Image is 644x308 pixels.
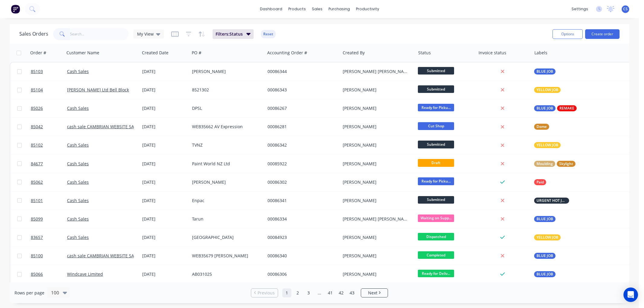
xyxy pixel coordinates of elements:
div: 00084923 [268,234,335,240]
div: [DATE] [142,124,187,130]
a: [PERSON_NAME] Ltd Bell Block [67,87,129,93]
a: Page 42 [337,288,346,297]
button: Dome [534,124,549,130]
div: Status [418,50,431,56]
span: Submitted [418,141,454,148]
div: [PERSON_NAME] [343,271,410,277]
span: BLUE JOB [537,68,553,75]
a: Cash Sales [67,68,89,74]
div: [DATE] [142,105,187,111]
button: YELLOW JOB [534,234,561,240]
a: 85102 [31,136,67,154]
a: 83657 [31,228,67,246]
span: 83657 [31,234,43,240]
div: 00086343 [268,87,335,93]
div: AB031025 [192,271,259,277]
a: 85026 [31,99,67,117]
span: CS [623,6,628,12]
button: BLUE JOB [534,68,556,75]
span: Completed [418,251,454,259]
button: YELLOW JOB [534,87,561,93]
span: 85103 [31,68,43,75]
span: Submitted [418,85,454,93]
div: DPSL [192,105,259,111]
img: Factory [11,5,20,14]
div: [DATE] [142,198,187,204]
a: Windcave Limited [67,271,103,277]
div: [DATE] [142,142,187,148]
div: Enpac [192,198,259,204]
div: 00085922 [268,161,335,167]
span: Next [368,290,377,296]
div: [GEOGRAPHIC_DATA] [192,234,259,240]
span: 85100 [31,253,43,259]
span: URGENT HOT JOB!!!! [537,198,567,204]
a: Page 3 [304,288,313,297]
span: 85104 [31,87,43,93]
div: [PERSON_NAME] [192,68,259,75]
div: [PERSON_NAME] [343,87,410,93]
span: YELLOW JOB [537,87,558,93]
div: Tarun [192,216,259,222]
div: Order # [30,50,46,56]
div: 00086340 [268,253,335,259]
span: 85042 [31,124,43,130]
button: Create order [585,29,620,39]
div: Labels [534,50,547,56]
div: [PERSON_NAME] [343,124,410,130]
span: 84677 [31,161,43,167]
div: TVNZ [192,142,259,148]
span: Draft [418,159,454,167]
div: [PERSON_NAME] [343,142,410,148]
div: settings [569,5,591,14]
span: Ready for Picku... [418,104,454,111]
a: Cash Sales [67,198,89,203]
div: Accounting Order # [267,50,307,56]
span: Cut Shop [418,122,454,130]
div: [PERSON_NAME] [192,179,259,185]
a: 85103 [31,62,67,81]
h1: Sales Orders [19,31,48,37]
div: [DATE] [142,87,187,93]
span: Ready for Picku... [418,177,454,185]
div: purchasing [325,5,353,14]
span: 85102 [31,142,43,148]
div: sales [309,5,325,14]
div: PO # [192,50,201,56]
a: cash sale CAMBRIAN WEBSITE SALES [67,124,141,129]
span: BLUE JOB [537,216,553,222]
span: YELLOW JOB [537,142,558,148]
div: 00086306 [268,271,335,277]
div: Created By [343,50,365,56]
ul: Pagination [248,288,390,297]
button: Filters:Status [213,29,254,39]
a: Next page [361,290,388,296]
div: 00086342 [268,142,335,148]
span: Moulding [537,161,553,167]
span: Waiting on Supp... [418,214,454,222]
button: BLUE JOB [534,271,556,277]
span: Dome [537,124,547,130]
a: 84677 [31,155,67,173]
div: WEB35679 [PERSON_NAME] [192,253,259,259]
div: [DATE] [142,68,187,75]
button: URGENT HOT JOB!!!! [534,198,569,204]
a: Cash Sales [67,216,89,222]
a: 85101 [31,192,67,210]
div: [PERSON_NAME] [343,179,410,185]
div: [DATE] [142,271,187,277]
div: Paint World NZ Ltd [192,161,259,167]
div: 00086267 [268,105,335,111]
div: Invoice status [479,50,506,56]
button: BLUE JOB [534,216,556,222]
div: [DATE] [142,179,187,185]
div: [DATE] [142,161,187,167]
div: 00086341 [268,198,335,204]
div: [DATE] [142,234,187,240]
div: WEB35662 AV Expression [192,124,259,130]
div: productivity [353,5,382,14]
div: products [285,5,309,14]
a: Cash Sales [67,234,89,240]
span: 85062 [31,179,43,185]
span: Submitted [418,196,454,204]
